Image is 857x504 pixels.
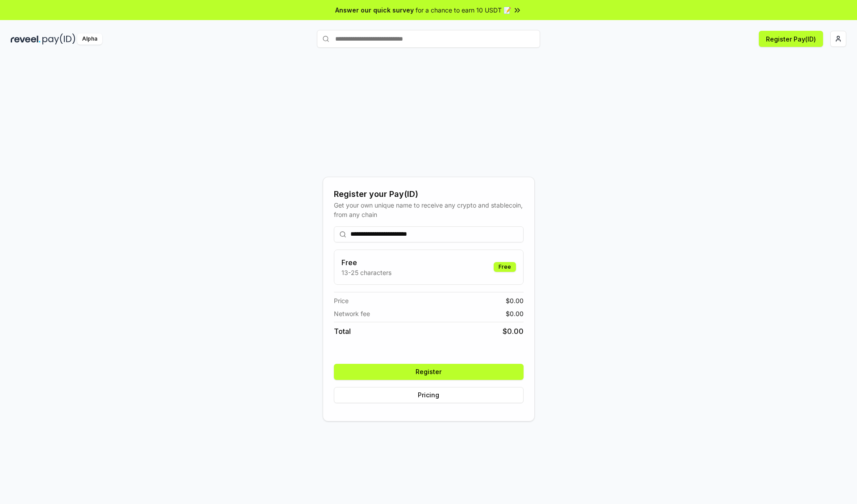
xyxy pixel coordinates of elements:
[334,296,349,305] span: Price
[334,326,351,337] span: Total
[77,33,102,45] div: Alpha
[341,268,391,277] p: 13-25 characters
[506,296,524,305] span: $ 0.00
[341,257,391,268] h3: Free
[334,200,524,219] div: Get your own unique name to receive any crypto and stablecoin, from any chain
[11,33,41,45] img: reveel_dark
[42,33,75,45] img: pay_id
[334,309,370,318] span: Network fee
[494,262,516,272] div: Free
[416,5,511,15] span: for a chance to earn 10 USDT 📝
[506,309,524,318] span: $ 0.00
[503,326,524,337] span: $ 0.00
[334,387,524,403] button: Pricing
[334,188,524,200] div: Register your Pay(ID)
[335,5,414,15] span: Answer our quick survey
[334,364,524,380] button: Register
[759,31,823,47] button: Register Pay(ID)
